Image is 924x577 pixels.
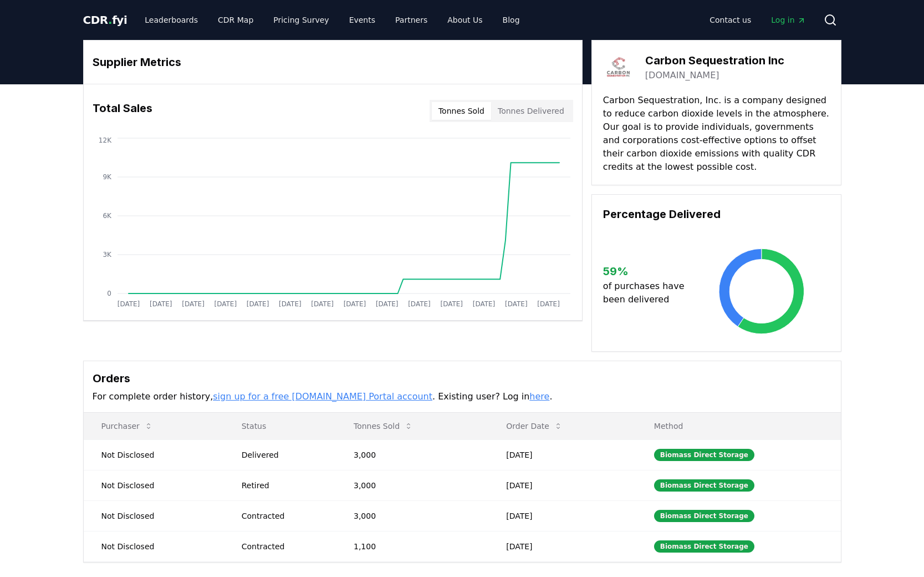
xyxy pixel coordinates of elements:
[645,69,719,82] a: [DOMAIN_NAME]
[336,500,488,531] td: 3,000
[242,541,327,552] div: Contracted
[336,439,488,470] td: 3,000
[117,300,140,308] tspan: [DATE]
[497,415,571,437] button: Order Date
[209,10,262,30] a: CDR Map
[84,470,224,500] td: Not Disclosed
[701,10,814,30] nav: Main
[645,421,832,432] p: Method
[654,449,754,461] div: Biomass Direct Storage
[488,439,636,470] td: [DATE]
[603,52,634,83] img: Carbon Sequestration Inc-logo
[84,531,224,561] td: Not Disclosed
[279,300,302,308] tspan: [DATE]
[343,300,366,308] tspan: [DATE]
[771,14,805,26] span: Log in
[762,10,814,30] a: Log in
[93,390,832,403] p: For complete order history, . Existing user? Log in .
[83,12,127,28] a: CDR.fyi
[213,391,432,402] a: sign up for a free [DOMAIN_NAME] Portal account
[654,510,754,522] div: Biomass Direct Storage
[83,13,127,27] span: CDR fyi
[654,479,754,492] div: Biomass Direct Storage
[311,300,334,308] tspan: [DATE]
[149,300,172,308] tspan: [DATE]
[438,10,491,30] a: About Us
[491,102,571,120] button: Tonnes Delivered
[264,10,338,30] a: Pricing Survey
[375,300,398,308] tspan: [DATE]
[246,300,269,308] tspan: [DATE]
[529,391,549,402] a: here
[494,10,529,30] a: Blog
[93,415,162,437] button: Purchaser
[84,500,224,531] td: Not Disclosed
[472,300,495,308] tspan: [DATE]
[233,421,327,432] p: Status
[242,449,327,460] div: Delivered
[108,13,112,27] span: .
[336,470,488,500] td: 3,000
[603,94,830,174] p: Carbon Sequestration, Inc. is a company designed to reduce carbon dioxide levels in the atmospher...
[103,251,112,259] tspan: 3K
[107,290,111,297] tspan: 0
[182,300,205,308] tspan: [DATE]
[98,136,111,144] tspan: 12K
[488,470,636,500] td: [DATE]
[242,510,327,522] div: Contracted
[345,415,422,437] button: Tonnes Sold
[645,52,784,69] h3: Carbon Sequestration Inc
[432,102,491,120] button: Tonnes Sold
[386,10,436,30] a: Partners
[537,300,560,308] tspan: [DATE]
[603,206,830,222] h3: Percentage Delivered
[701,10,760,30] a: Contact us
[340,10,384,30] a: Events
[408,300,431,308] tspan: [DATE]
[103,173,112,181] tspan: 9K
[488,500,636,531] td: [DATE]
[93,100,152,122] h3: Total Sales
[603,280,693,306] p: of purchases have been delivered
[505,300,528,308] tspan: [DATE]
[654,540,754,553] div: Biomass Direct Storage
[603,263,693,280] h3: 59 %
[336,531,488,561] td: 1,100
[93,370,832,387] h3: Orders
[214,300,237,308] tspan: [DATE]
[84,439,224,470] td: Not Disclosed
[440,300,463,308] tspan: [DATE]
[136,10,528,30] nav: Main
[488,531,636,561] td: [DATE]
[242,480,327,491] div: Retired
[103,212,112,220] tspan: 6K
[93,54,573,70] h3: Supplier Metrics
[136,10,207,30] a: Leaderboards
